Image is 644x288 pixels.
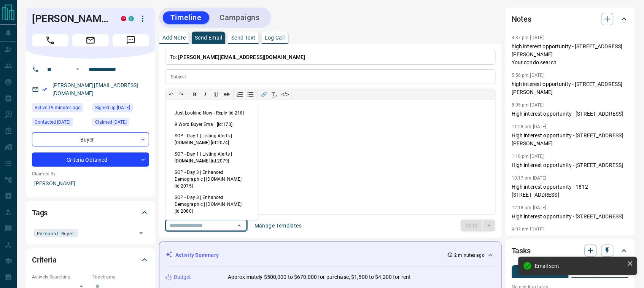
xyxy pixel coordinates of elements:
[35,118,70,126] span: Contacted [DATE]
[73,65,82,74] button: Open
[136,228,146,239] button: Open
[512,213,629,221] p: High interest opportunity - [STREET_ADDRESS]
[121,16,126,21] div: property.ca
[163,11,209,24] button: Timeline
[512,43,629,67] p: high interest opportunity - [STREET_ADDRESS][PERSON_NAME] Your condo search
[32,103,89,114] div: Mon Sep 15 2025
[269,89,280,100] button: T̲ₓ
[92,118,149,129] div: Mon Jan 11 2021
[512,124,547,129] p: 11:28 am [DATE]
[52,82,138,96] a: [PERSON_NAME][EMAIL_ADDRESS][DOMAIN_NAME]
[280,89,291,100] button: </>
[512,35,544,40] p: 4:37 pm [DATE]
[95,104,130,111] span: Signed up [DATE]
[231,35,256,40] p: Send Text
[175,251,219,259] p: Activity Summary
[42,87,47,92] svg: Email Verified
[212,11,267,24] button: Campaigns
[165,167,258,192] li: SOP - Day 3 | Enhanced Demographic | [DOMAIN_NAME] [id:2075]
[165,192,258,217] li: SOP - Day 3 | Enhanced Demographic | [DOMAIN_NAME] [id:2080]
[512,242,629,260] div: Tasks
[165,107,258,119] li: Just Looking Now - Reply [id:218]
[171,73,188,80] p: Subject:
[512,73,544,78] p: 5:56 pm [DATE]
[32,207,48,219] h2: Tags
[165,50,496,65] p: To:
[32,34,68,46] span: Call
[214,91,218,97] span: 𝐔
[32,118,89,129] div: Wed Aug 20 2025
[512,110,629,118] p: High interest opportunity - [STREET_ADDRESS]
[92,274,149,280] p: Timeframe:
[32,204,149,222] div: Tags
[32,274,89,280] p: Actively Searching:
[165,130,258,148] li: SOP - Day 1 | Listing Alerts | [DOMAIN_NAME] [id:2074]
[512,132,629,148] p: High interest opportunity - [STREET_ADDRESS][PERSON_NAME]
[512,80,629,96] p: high interest opportunity - [STREET_ADDRESS][PERSON_NAME]
[234,220,245,231] button: Close
[512,10,629,28] div: Notes
[178,54,305,60] span: [PERSON_NAME][EMAIL_ADDRESS][DOMAIN_NAME]
[512,227,544,232] p: 8:07 pm [DATE]
[211,89,221,100] button: 𝐔
[512,13,531,25] h2: Notes
[162,35,186,40] p: Add Note
[228,273,411,281] p: Approximately $500,000 to $670,000 for purchase, $1,500 to $4,200 for rent
[512,245,531,257] h2: Tasks
[200,89,211,100] button: 𝑰
[32,254,57,266] h2: Criteria
[512,102,544,108] p: 8:05 pm [DATE]
[32,132,149,146] div: Buyer
[512,154,544,159] p: 1:10 pm [DATE]
[165,248,495,262] div: Activity Summary2 minutes ago
[235,89,245,100] button: Numbered list
[113,34,149,46] span: Message
[250,220,306,232] button: Manage Templates
[512,161,629,169] p: High interest opportunity - [STREET_ADDRESS]
[221,89,232,100] button: ab
[245,89,256,100] button: Bullet list
[32,13,110,25] h1: [PERSON_NAME]
[129,16,134,21] div: condos.ca
[95,118,127,126] span: Claimed [DATE]
[195,35,222,40] p: Send Email
[259,89,269,100] button: 🔗
[32,153,149,167] div: Criteria Obtained
[165,119,258,130] li: 9 Word Buyer Email [id:173]
[512,183,629,199] p: High interest opportunity - 1812 - [STREET_ADDRESS]
[512,205,547,210] p: 12:18 pm [DATE]
[174,273,191,281] p: Budget
[32,251,149,269] div: Criteria
[455,252,485,259] p: 2 minutes ago
[165,89,176,100] button: ↶
[32,170,149,177] p: Claimed By:
[35,104,81,111] span: Active 19 minutes ago
[535,263,624,269] div: Email sent
[265,35,285,40] p: Log Call
[92,103,149,114] div: Mon Jan 11 2021
[165,148,258,167] li: SOP - Day 1 | Listing Alerts | [DOMAIN_NAME] [id:2079]
[72,34,109,46] span: Email
[165,217,258,235] li: SOP - Day 3 | Comparison Tool | [DOMAIN_NAME] [id:2076]
[176,89,187,100] button: ↷
[461,220,496,232] div: split button
[224,91,230,97] s: ab
[189,89,200,100] button: 𝐁
[512,175,547,181] p: 10:17 pm [DATE]
[37,229,75,237] span: Personal Buyer
[32,177,149,190] p: [PERSON_NAME]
